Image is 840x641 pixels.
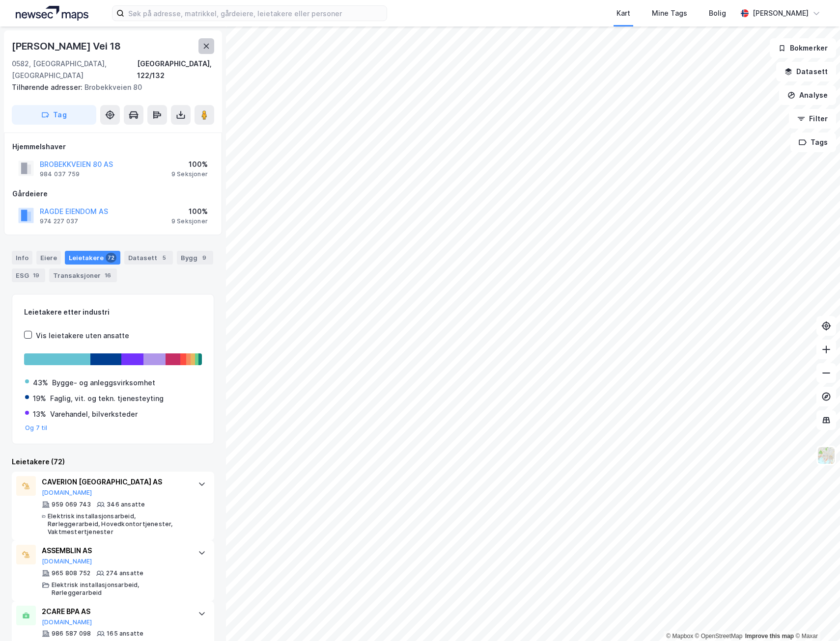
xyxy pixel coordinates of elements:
div: Kart [616,7,630,19]
button: Og 7 til [25,424,48,432]
div: 43% [33,377,48,389]
button: Analyse [779,85,836,105]
div: CAVERION [GEOGRAPHIC_DATA] AS [42,476,188,488]
div: 0582, [GEOGRAPHIC_DATA], [GEOGRAPHIC_DATA] [12,58,137,81]
div: 346 ansatte [107,501,145,508]
div: 959 069 743 [52,501,91,508]
div: 16 [103,270,113,280]
div: 19% [33,393,46,404]
div: 2CARE BPA AS [42,606,188,617]
div: [GEOGRAPHIC_DATA], 122/132 [137,58,214,81]
div: Leietakere [65,251,120,265]
div: 9 Seksjoner [171,217,208,225]
span: Tilhørende adresser: [12,83,84,91]
div: [PERSON_NAME] Vei 18 [12,38,123,54]
img: Z [817,446,836,465]
div: 274 ansatte [106,569,143,577]
div: 9 [199,253,209,263]
a: Improve this map [745,633,794,640]
button: Tag [12,105,96,125]
div: Eiere [36,251,61,265]
div: Gårdeiere [12,188,214,200]
div: Elektrisk installasjonsarbeid, Rørleggerarbeid [52,581,188,597]
div: 165 ansatte [107,630,143,638]
button: [DOMAIN_NAME] [42,618,92,626]
img: logo.a4113a55bc3d86da70a041830d287a7e.svg [16,6,88,21]
div: Elektrisk installasjonsarbeid, Rørleggerarbeid, Hovedkontortjenester, Vaktmestertjenester [48,512,188,536]
div: 19 [31,270,41,280]
button: Tags [790,133,836,152]
div: Vis leietakere uten ansatte [36,330,129,342]
div: Hjemmelshaver [12,141,214,153]
button: Datasett [776,62,836,81]
div: Bygg [177,251,213,265]
div: Transaksjoner [49,268,117,282]
div: ESG [12,268,45,282]
div: 9 Seksjoner [171,170,208,178]
div: 100% [171,206,208,217]
div: Brobekkveien 80 [12,81,206,93]
div: Bolig [709,7,726,19]
div: [PERSON_NAME] [753,7,809,19]
button: [DOMAIN_NAME] [42,558,92,565]
div: Leietakere (72) [12,456,214,468]
div: ASSEMBLIN AS [42,545,188,557]
div: 5 [159,253,169,263]
button: Bokmerker [770,38,836,58]
div: 72 [106,253,116,263]
div: 986 587 098 [52,630,91,638]
iframe: Chat Widget [791,594,840,641]
div: Leietakere etter industri [24,306,202,318]
button: [DOMAIN_NAME] [42,489,92,497]
a: OpenStreetMap [695,633,743,640]
div: Mine Tags [652,7,687,19]
div: Varehandel, bilverksteder [50,408,138,420]
div: 974 227 037 [40,217,78,225]
a: Mapbox [666,633,693,640]
input: Søk på adresse, matrikkel, gårdeiere, leietakere eller personer [124,6,387,21]
div: 984 037 759 [40,170,80,178]
button: Filter [789,109,836,129]
div: 965 808 752 [52,569,90,577]
div: Faglig, vit. og tekn. tjenesteyting [50,393,164,404]
div: Info [12,251,32,265]
div: 13% [33,408,46,420]
div: 100% [171,159,208,170]
div: Bygge- og anleggsvirksomhet [52,377,155,389]
div: Datasett [124,251,173,265]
